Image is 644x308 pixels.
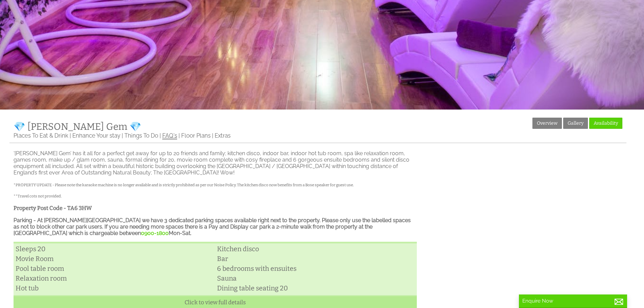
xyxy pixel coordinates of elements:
[14,274,215,283] li: Relaxation room
[14,205,92,211] strong: Property Post Code - TA6 3HW
[14,121,141,132] a: 💎 [PERSON_NAME] Gem 💎
[215,283,416,293] li: Dining table seating 20
[215,132,231,139] a: Extras
[162,132,177,140] a: FAQ's
[14,244,215,254] li: Sleeps 20
[589,118,622,129] a: Availability
[215,274,416,283] li: Sauna
[14,194,417,198] h5: **Travel cots not provided.
[14,264,215,274] li: Pool table room
[532,118,562,129] a: Overview
[14,183,417,187] h5: *PROPERTY UPDATE - Please note the karaoke machine is no longer available and is strictly prohibi...
[522,298,624,304] p: Enquire Now
[14,217,411,236] strong: Parking - At [PERSON_NAME][GEOGRAPHIC_DATA] we have 3 dedicated parking spaces available right ne...
[124,132,158,139] a: Things To Do
[181,132,211,139] a: Floor Plans
[72,132,120,139] a: Enhance Your stay
[14,150,417,176] p: ‘[PERSON_NAME] Gem’ has it all for a perfect get away for up to 20 friends and family; kitchen di...
[14,283,215,293] li: Hot tub
[215,264,416,274] li: 6 bedrooms with ensuites
[14,254,215,264] li: Movie Room
[14,132,68,139] a: Places To Eat & Drink
[215,244,416,254] li: Kitchen disco
[215,254,416,264] li: Bar
[563,118,588,129] a: Gallery
[141,230,169,236] a: 0900-1800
